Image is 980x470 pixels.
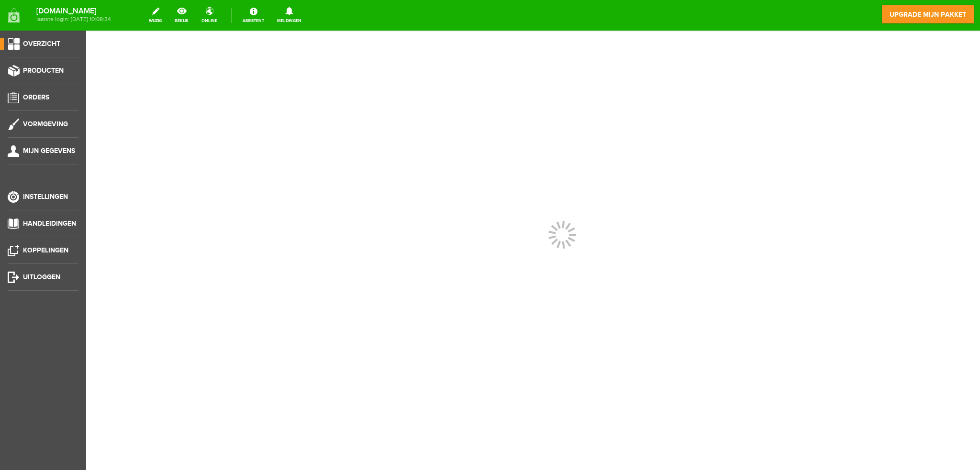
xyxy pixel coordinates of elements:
[23,147,75,155] span: Mijn gegevens
[36,9,111,14] strong: [DOMAIN_NAME]
[23,219,76,228] span: Handleidingen
[271,5,307,26] a: Meldingen
[23,40,60,48] span: Overzicht
[23,120,68,128] span: Vormgeving
[23,93,49,101] span: Orders
[23,193,68,201] span: Instellingen
[196,5,223,26] a: online
[23,66,64,75] span: Producten
[143,5,167,26] a: wijzig
[169,5,194,26] a: bekijk
[36,17,111,22] span: laatste login: [DATE] 10:08:34
[237,5,270,26] a: Assistent
[881,5,974,24] a: upgrade mijn pakket
[23,273,60,281] span: Uitloggen
[23,246,68,254] span: Koppelingen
